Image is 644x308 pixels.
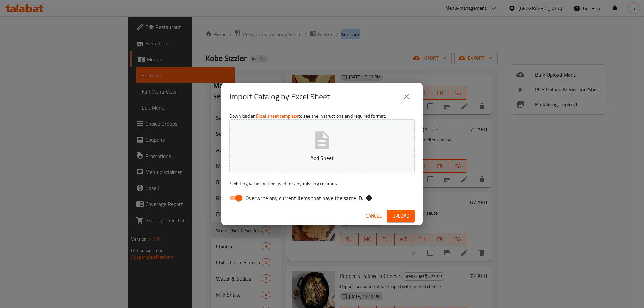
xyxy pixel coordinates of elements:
div: Download an to see the instructions and required format. [221,110,423,207]
h2: Import Catalog by Excel Sheet [229,91,330,102]
svg: If the overwrite option isn't selected, then the items that match an existing ID will be ignored ... [366,195,372,201]
p: Existing values will be used for any missing columns. [229,180,415,187]
span: Upload [392,212,409,220]
button: close [398,88,415,105]
p: Add Sheet [240,154,404,162]
button: Cancel [363,210,384,222]
a: Excel sheet template [256,112,298,120]
span: Overwrite any current items that have the same ID. [245,194,363,202]
button: Upload [387,210,415,222]
span: Cancel [366,212,382,220]
button: Add Sheet [229,119,415,172]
